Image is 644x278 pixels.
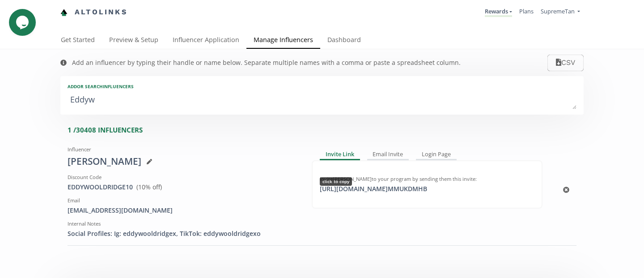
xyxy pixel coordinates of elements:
[68,125,584,135] div: 1 / 30408 INFLUENCERS
[68,220,298,227] div: Internal Notes
[320,32,368,50] a: Dashboard
[485,7,512,17] a: Rewards
[9,9,38,36] iframe: chat widget
[320,175,534,183] div: Invite [PERSON_NAME] to your program by sending them this invite:
[54,32,102,50] a: Get Started
[68,83,576,90] div: Add or search INFLUENCERS
[165,32,246,50] a: Influencer Application
[416,150,457,160] div: Login Page
[246,32,320,50] a: Manage Influencers
[102,32,165,50] a: Preview & Setup
[68,155,298,168] div: [PERSON_NAME]
[314,184,432,193] div: [URL][DOMAIN_NAME] MMUKDMHB
[136,183,162,191] span: ( 10 % off)
[68,146,298,153] div: Influencer
[519,7,534,15] a: Plans
[68,91,576,109] textarea: Eddyw
[68,206,298,215] div: [EMAIL_ADDRESS][DOMAIN_NAME]
[541,7,580,17] a: SupremeTan
[60,9,68,16] img: favicon-32x32.png
[68,197,298,204] div: Email
[68,174,298,181] div: Discount Code
[541,7,575,15] span: SupremeTan
[68,183,133,191] a: EDDYWOOLDRIDGE10
[320,150,360,160] div: Invite Link
[72,58,461,67] div: Add an influencer by typing their handle or name below. Separate multiple names with a comma or p...
[547,55,584,71] button: CSV
[367,150,409,160] div: Email Invite
[68,229,298,238] div: Social Profiles: Ig: eddywooldridgex, TikTok: eddywooldridgexo
[320,177,352,185] div: click to copy
[60,5,127,20] a: Altolinks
